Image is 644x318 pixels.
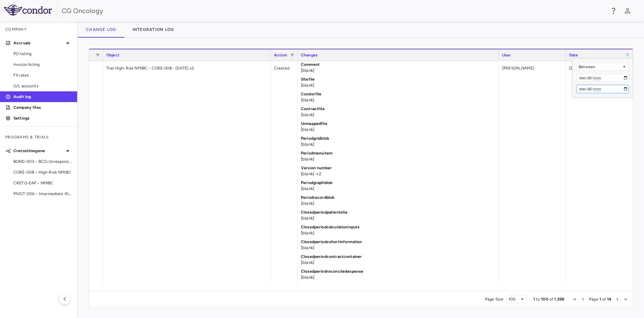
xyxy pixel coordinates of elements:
span: 1 [599,297,601,302]
p: [blank] [301,186,495,192]
div: 100 [508,297,520,302]
p: Closedperiodcalculationinputs [301,224,495,230]
p: Cretostimogene [13,148,64,154]
p: [blank] [301,230,495,236]
span: 1 [533,297,535,302]
p: Unmappedfile [301,121,495,127]
span: 1,398 [554,297,564,302]
p: [blank] → 2 [301,171,495,177]
p: [blank] [301,141,495,147]
p: Closedperiodreconciledexpense [301,268,495,274]
p: [blank] [301,67,495,74]
p: Comment [301,61,495,67]
span: PO listing [13,51,72,57]
p: Closedperiodcohortinformation [301,239,495,245]
span: of [549,297,553,302]
div: Last Page [624,297,628,301]
span: Invoice listing [13,61,72,67]
span: G/L accounts [13,83,72,89]
span: CORE-008 • High-Risk NMIBC [13,169,72,175]
p: Closedperiodcontractcontainer [301,254,495,260]
span: of [602,297,606,302]
span: Action [274,53,287,57]
p: [blank] [301,82,495,88]
span: to [536,297,540,302]
p: [blank] [301,127,495,133]
span: 100 [541,297,548,302]
input: Filter Value [577,74,629,82]
span: 14 [607,297,611,302]
span: Page [589,297,598,302]
div: Next Page [615,297,620,301]
p: [blank] [301,112,495,118]
div: Page Size [506,295,527,303]
p: Accruals [13,40,64,46]
p: Periodgraphblob [301,180,495,186]
button: Change log [78,21,124,38]
p: [blank] [301,274,495,280]
div: Column Filter [572,58,633,97]
div: Between [579,64,622,69]
button: Integration log [124,21,182,38]
div: Created [271,61,298,303]
span: Changes [301,53,318,57]
p: Condorfile [301,91,495,97]
span: BOND-003 • BCG-Unresponsive, High-Risk NMIBC [13,158,72,165]
span: PIVOT-006 • Intermediate-Risk NMIBC [13,191,72,197]
p: [blank] [301,97,495,103]
div: Page Size: [485,297,504,302]
p: [blank] [301,260,495,266]
span: Date [569,53,578,57]
p: Closedperiodpatientsite [301,209,495,215]
span: Object [106,53,119,57]
p: [blank] [301,200,495,207]
span: User [502,53,511,57]
p: Version number [301,165,495,171]
div: CG Oncology [62,6,605,16]
input: Filter Value [577,85,629,93]
p: [blank] [301,215,495,221]
p: [blank] [301,245,495,251]
p: Sitefile [301,76,495,82]
span: FX rates [13,72,72,78]
img: logo-full-SnFGN8VE.png [4,5,52,15]
div: Filtering operator [577,63,629,71]
div: Trial High-Risk NMIBC - CORE-008 - [DATE] v2 [103,61,271,303]
p: [blank] [301,156,495,162]
p: Settings [13,115,72,121]
p: Company files [13,104,72,110]
div: [DATE] 7:28 AM GMT-7 [566,61,633,303]
p: Periodgridblob [301,135,495,141]
div: Previous Page [581,297,585,301]
p: Periodrecordblob [301,194,495,200]
p: Audit log [13,94,72,100]
div: [PERSON_NAME] [499,61,566,303]
p: Periodmenuitem [301,150,495,156]
p: Contractfile [301,106,495,112]
span: CRETO-EAP • NMIBC [13,180,72,186]
div: First Page [573,297,577,301]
